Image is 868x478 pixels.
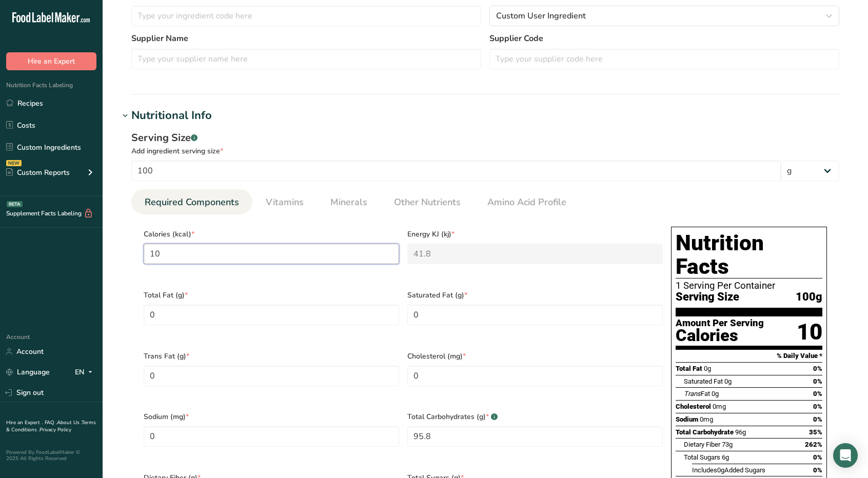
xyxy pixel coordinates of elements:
input: Type your supplier name here [131,49,481,69]
span: Calories (kcal) [144,229,399,240]
div: Powered By FoodLabelMaker © 2025 All Rights Reserved [6,449,96,462]
span: Cholesterol [676,403,711,410]
div: 1 Serving Per Container [676,281,822,291]
span: 73g [722,441,733,448]
span: Trans Fat (g) [144,351,399,362]
span: 100g [796,291,822,304]
span: Amino Acid Profile [487,195,566,209]
h1: Nutrition Facts [676,231,822,278]
span: Total Sugars [684,453,720,461]
span: Total Carbohydrate [676,428,734,436]
i: Trans [684,390,701,397]
span: 0g [717,466,724,474]
a: FAQ . [45,419,57,426]
span: 0mg [713,403,726,410]
span: Dietary Fiber [684,441,720,448]
span: 0mg [700,415,713,423]
span: Required Components [145,195,239,209]
span: Fat [684,390,710,397]
div: 10 [797,318,822,346]
span: Total Fat [676,365,702,372]
div: Open Intercom Messenger [833,443,858,468]
button: Hire an Expert [6,52,96,70]
span: Saturated Fat (g) [407,290,663,301]
span: 6g [722,453,729,461]
span: 0% [813,466,822,474]
span: 0% [813,403,822,410]
input: Type your serving size here [131,161,781,181]
div: BETA [7,201,23,207]
span: Cholesterol (mg) [407,351,663,362]
span: 262% [805,441,822,448]
input: Type your ingredient code here [131,6,481,26]
span: Total Carbohydrates (g) [407,411,663,422]
div: Amount Per Serving [676,318,764,328]
a: Hire an Expert . [6,419,43,426]
section: % Daily Value * [676,350,822,362]
span: 0g [712,390,719,397]
div: Nutritional Info [131,107,212,124]
span: 0% [813,377,822,385]
span: Total Fat (g) [144,290,399,301]
label: Supplier Name [131,32,481,45]
span: Custom User Ingredient [496,10,586,22]
span: 0g [724,377,732,385]
span: 0% [813,365,822,372]
span: Energy KJ (kj) [407,229,663,240]
span: Vitamins [266,195,304,209]
span: 35% [809,428,822,436]
label: Supplier Code [489,32,839,45]
div: NEW [6,160,22,166]
span: Serving Size [676,291,739,304]
div: Add ingredient serving size [131,146,839,156]
span: 96g [735,428,746,436]
div: Serving Size [131,130,839,146]
button: Custom User Ingredient [489,6,839,26]
span: 0% [813,390,822,397]
a: Terms & Conditions . [6,419,96,433]
span: Saturated Fat [684,377,723,385]
a: Language [6,363,50,381]
span: Minerals [330,195,367,209]
span: Sodium [676,415,698,423]
div: EN [75,366,96,379]
div: Custom Reports [6,167,70,178]
span: 0g [704,365,711,372]
div: Calories [676,328,764,343]
span: Other Nutrients [394,195,461,209]
span: 0% [813,415,822,423]
a: Privacy Policy [40,426,71,433]
span: 0% [813,453,822,461]
span: Includes Added Sugars [692,466,765,474]
a: About Us . [57,419,82,426]
span: Sodium (mg) [144,411,399,422]
input: Type your supplier code here [489,49,839,69]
